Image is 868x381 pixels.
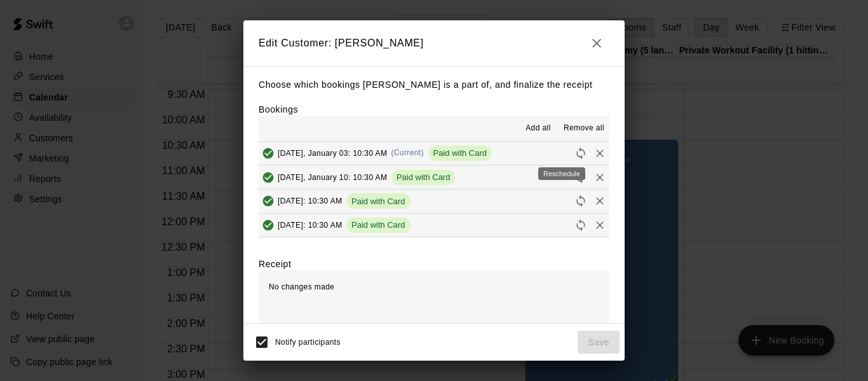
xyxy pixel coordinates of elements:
span: Notify participants [275,338,341,347]
span: (Current) [391,148,424,157]
button: Added & Paid[DATE]: 10:30 AMPaid with CardRescheduleRemove [259,214,609,237]
span: Remove [590,148,609,157]
span: Paid with Card [346,197,410,206]
button: Added & Paid[DATE], January 03: 10:30 AM(Current)Paid with CardRescheduleRemove [259,142,609,165]
span: Add all [526,122,551,135]
span: Remove [590,196,609,205]
span: Remove [590,219,609,229]
button: Add all [518,118,559,139]
button: Added & Paid [259,191,278,211]
span: Reschedule [571,172,590,181]
div: Reschedule [538,167,585,180]
span: Paid with Card [391,172,456,182]
span: Paid with Card [346,220,410,230]
button: Added & Paid [259,168,278,187]
span: [DATE]: 10:30 AM [278,220,342,229]
span: [DATE], January 03: 10:30 AM [278,148,387,157]
span: Reschedule [571,196,590,205]
button: Added & Paid [259,216,278,235]
button: Added & Paid[DATE], January 10: 10:30 AMPaid with CardRescheduleRemove [259,165,609,189]
span: [DATE]: 10:30 AM [278,197,342,205]
button: Remove all [559,118,609,139]
h2: Edit Customer: [PERSON_NAME] [243,20,625,66]
button: Added & Paid [259,144,278,163]
span: No changes made [269,282,334,291]
button: Added & Paid[DATE]: 10:30 AMPaid with CardRescheduleRemove [259,190,609,213]
p: Choose which bookings [PERSON_NAME] is a part of, and finalize the receipt [259,77,609,93]
span: Paid with Card [428,148,492,158]
span: [DATE], January 10: 10:30 AM [278,172,387,181]
span: Reschedule [571,148,590,157]
label: Bookings [259,104,298,114]
span: Remove [590,172,609,181]
span: Remove all [564,122,604,135]
label: Receipt [259,258,291,270]
span: Reschedule [571,219,590,229]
